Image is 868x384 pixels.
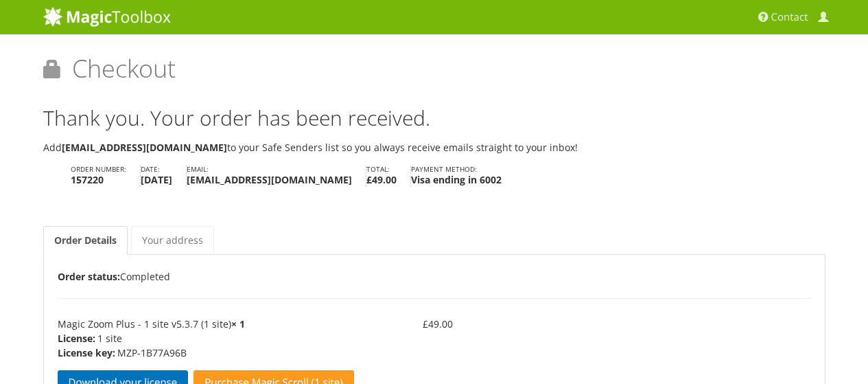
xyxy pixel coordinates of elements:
[58,270,120,283] b: Order status:
[366,173,397,186] bdi: 49.00
[131,226,214,255] a: Your address
[71,172,126,187] strong: 157220
[141,166,187,187] li: Date:
[58,269,811,284] p: Completed
[58,331,354,346] p: 1 site
[62,141,227,154] b: [EMAIL_ADDRESS][DOMAIN_NAME]
[43,6,171,27] img: MagicToolbox.com - Image tools for your website
[58,346,354,360] p: MZP-1B77A96B
[71,166,141,187] li: Order number:
[423,317,428,330] span: £
[231,317,245,330] strong: × 1
[141,172,172,187] strong: [DATE]
[58,346,115,360] strong: License key:
[771,10,808,24] span: Contact
[43,139,825,155] p: Add to your Safe Senders list so you always receive emails straight to your inbox!
[187,166,366,187] li: Email:
[58,331,95,346] strong: License:
[366,173,372,186] span: £
[187,172,352,187] strong: [EMAIL_ADDRESS][DOMAIN_NAME]
[366,166,411,187] li: Total:
[411,172,502,187] strong: Visa ending in 6002
[43,55,825,93] h1: Checkout
[43,226,128,255] a: Order Details
[423,317,453,330] bdi: 49.00
[43,110,825,126] p: Thank you. Your order has been received.
[411,166,515,187] li: Payment method:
